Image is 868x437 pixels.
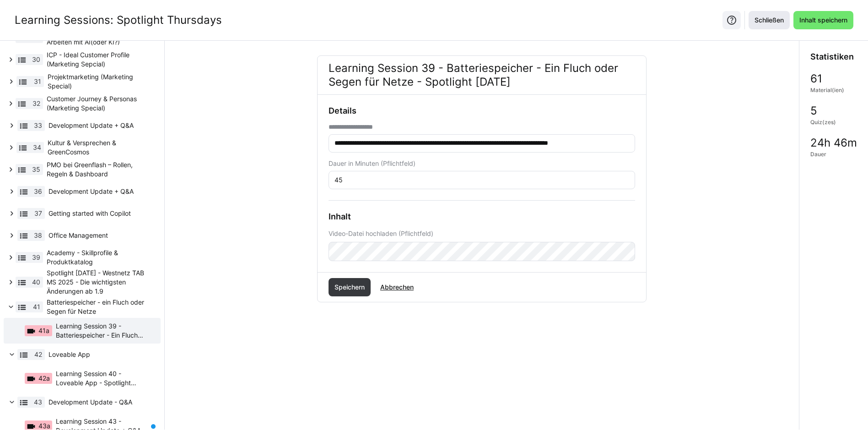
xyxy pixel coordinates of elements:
[34,121,42,130] span: 33
[48,72,149,91] span: Projektmarketing (Marketing Special)
[753,16,785,25] span: Schließen
[810,119,836,126] span: Quiz(zes)
[47,268,149,296] span: Spotlight [DATE] - Westnetz TAB MS 2025 - Die wichtigsten Änderungen ab 1.9
[329,212,635,222] h3: Inhalt
[329,278,371,296] button: Speichern
[47,50,149,69] span: ICP - Ideal Customer Profile (Marketing Sepcial)
[329,160,415,167] span: Dauer in Minuten (Pflichtfeld)
[49,398,149,407] span: Development Update - Q&A
[810,137,857,149] span: 24h 46m
[810,73,822,85] span: 61
[34,77,41,86] span: 31
[38,326,49,335] span: 41a
[374,278,420,296] button: Abbrechen
[333,283,366,292] span: Speichern
[379,283,415,292] span: Abbrechen
[56,417,149,435] span: Learning Session 43 - Development Update + Q&A
[32,278,40,287] span: 40
[34,209,42,218] span: 37
[329,229,635,238] p: Video-Datei hochladen (Pflichtfeld)
[38,421,50,431] span: 43a
[15,13,222,27] div: Learning Sessions: Spotlight Thursdays
[329,106,635,116] h3: Details
[32,55,40,64] span: 30
[56,322,149,340] span: Learning Session 39 - Batteriespeicher - Ein Fluch oder Segen für Netze - Spotlight [DATE]
[48,138,149,157] span: Kultur & Versprechen & GreenCosmos
[34,231,42,240] span: 38
[49,231,149,240] span: Office Management
[49,350,149,359] span: Loveable App
[47,94,149,113] span: Customer Journey & Personas (Marketing Special)
[34,398,42,407] span: 43
[810,52,854,62] h3: Statistiken
[810,105,817,117] span: 5
[56,369,149,388] span: Learning Session 40 - Loveable App - Spotlight [DATE]
[47,248,149,267] span: Academy - Skillprofile & Produktkatalog
[49,209,149,218] span: Getting started with Copilot
[49,187,149,196] span: Development Update + Q&A
[798,16,849,25] span: Inhalt speichern
[47,298,149,316] span: Batteriespeicher - ein Fluch oder Segen für Netze
[32,253,40,262] span: 39
[47,160,149,179] span: PMO bei Greenflash – Rollen, Regeln & Dashboard
[318,56,646,94] h2: Learning Session 39 - Batteriespeicher - Ein Fluch oder Segen für Netze - Spotlight [DATE]
[32,99,40,108] span: 32
[749,11,790,29] button: Schließen
[34,350,42,359] span: 42
[32,165,40,174] span: 35
[34,187,42,196] span: 36
[810,151,826,158] span: Dauer
[33,302,40,311] span: 41
[810,87,844,94] span: Material(ien)
[49,121,149,130] span: Development Update + Q&A
[334,176,630,184] input: Bitte gib eine positive Zahl ein
[33,143,41,152] span: 34
[38,374,50,383] span: 42a
[793,11,853,29] button: Inhalt speichern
